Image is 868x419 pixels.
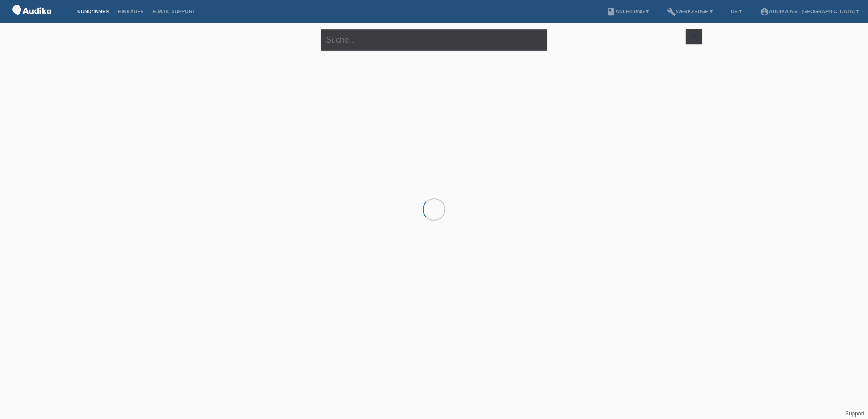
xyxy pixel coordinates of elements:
a: POS — MF Group [9,18,54,24]
a: E-Mail Support [148,9,200,14]
input: Suche... [321,29,547,51]
i: account_circle [760,7,769,16]
a: account_circleAudika AG - [GEOGRAPHIC_DATA] ▾ [755,9,863,14]
a: DE ▾ [726,9,746,14]
i: book [607,7,616,16]
a: Support [845,410,864,417]
a: Einkäufe [113,9,148,14]
a: Kund*innen [73,9,113,14]
a: bookAnleitung ▾ [602,9,653,14]
i: build [667,7,676,16]
a: buildWerkzeuge ▾ [662,9,717,14]
i: filter_list [689,31,699,41]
